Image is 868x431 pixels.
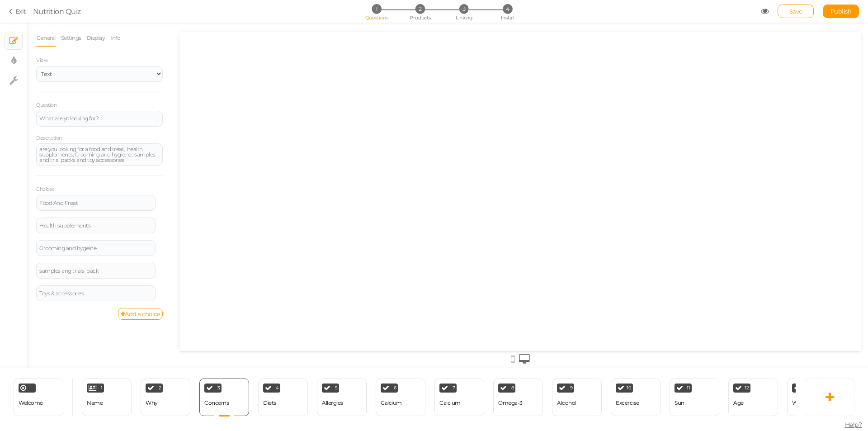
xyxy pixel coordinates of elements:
label: Question [36,102,57,109]
div: 10 Excercise [611,379,660,416]
li: 3 Linking [443,4,485,14]
span: Help? [845,421,862,429]
div: Food And Freat [39,200,152,206]
span: Install [501,14,514,21]
span: 5 [335,386,338,390]
span: 2 [415,4,425,14]
div: Toys & accessories [39,291,152,296]
label: Description [36,135,62,142]
div: Welcome [14,379,63,416]
span: 1 [101,386,103,390]
div: Excercise [616,400,639,406]
a: Info [110,29,121,47]
div: 4 Diets [258,379,308,416]
div: 3 Concerns [199,379,249,416]
div: 1 Name [82,379,132,416]
div: What are yo looking for? [39,116,160,121]
span: Products [410,14,431,21]
li: 4 Install [486,4,528,14]
li: 1 Questions [355,4,397,14]
div: 8 Omega-3 [493,379,543,416]
div: Health supplements [39,223,152,228]
span: 8 [511,386,514,390]
div: 9 Alcohol [552,379,602,416]
span: 11 [687,386,690,390]
a: Settings [61,29,82,47]
div: Calcium [439,400,461,406]
span: 9 [570,386,573,390]
div: Alcohol [557,400,576,406]
div: 6 Calcium [376,379,425,416]
a: Add a choice [118,308,163,320]
li: 2 Products [399,4,441,14]
span: 4 [276,386,279,390]
div: Nutrition Quiz [33,6,81,17]
div: samples ang trials pack [39,268,152,274]
div: Concerns [204,400,229,406]
div: Weight [792,400,810,406]
span: 12 [745,386,749,390]
div: Calcium [381,400,402,406]
div: Omega-3 [498,400,523,406]
div: Age [733,400,744,406]
span: Welcome [19,399,43,406]
div: Why [146,400,158,406]
span: 3 [459,4,469,14]
div: 13 Weight [787,379,837,416]
span: 1 [372,4,381,14]
div: Allergies [322,400,343,406]
div: Diets [263,400,276,406]
span: 3 [217,386,220,390]
span: Questions [365,14,388,21]
div: 12 Age [728,379,778,416]
span: Linking [456,14,472,21]
span: 4 [503,4,512,14]
div: Grooming and hygeine [39,246,152,251]
span: 10 [627,386,631,390]
span: 2 [159,386,161,390]
span: 7 [453,386,455,390]
div: Sun [675,400,684,406]
div: 5 Allergies [317,379,367,416]
div: Name [87,400,103,406]
label: Choices [36,186,54,193]
div: are you looking for a food and treat, health supplements, Grooming and hygiene, samples and trial... [39,147,160,163]
span: Publish [830,8,852,15]
div: 7 Calcium [434,379,484,416]
a: General [36,29,56,47]
span: View [36,57,48,63]
span: Save [789,8,802,15]
span: 6 [394,386,396,390]
div: Save [778,5,814,18]
a: Exit [9,7,26,16]
div: 2 Why [141,379,190,416]
a: Display [86,29,106,47]
div: 11 Sun [670,379,719,416]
